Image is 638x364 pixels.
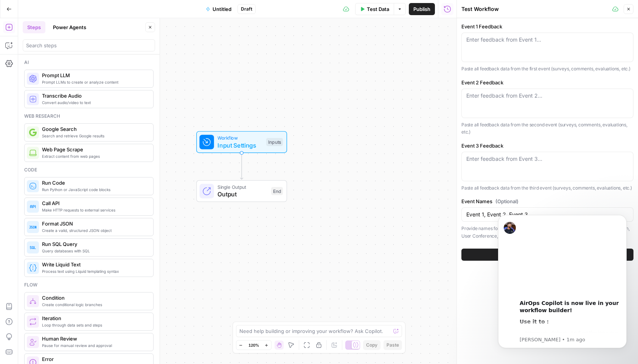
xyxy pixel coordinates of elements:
[42,133,147,139] span: Search and retrieve Google results
[271,187,283,195] div: End
[461,225,633,240] p: Provide names for the three events separated by commas (e.g., "Product Launch, User Conference, T...
[171,131,312,153] div: WorkflowInput SettingsInputs
[42,79,147,85] span: Prompt LLMs to create or analyze content
[201,3,236,15] button: Untitled
[461,198,633,205] label: Event Names
[363,340,380,350] button: Copy
[42,92,147,100] span: Transcribe Audio
[387,342,399,348] span: Paste
[23,21,45,33] button: Steps
[461,184,633,192] p: Paste all feedback data from the third event (surveys, comments, evaluations, etc.)
[42,153,147,159] span: Extract content from web pages
[355,3,394,15] button: Test Data
[48,21,91,33] button: Power Agents
[409,3,435,15] button: Publish
[42,302,147,308] span: Create conditional logic branches
[42,314,147,322] span: Iteration
[42,199,147,207] span: Call API
[217,134,262,142] span: Workflow
[42,322,147,328] span: Loop through data sets and steps
[495,198,518,205] span: (Optional)
[217,184,267,191] span: Single Output
[42,248,147,254] span: Query databases with SQL
[217,141,262,150] span: Input Settings
[24,59,154,66] div: Ai
[24,282,154,288] div: Flow
[42,335,147,342] span: Human Review
[248,342,259,348] span: 120%
[42,220,147,227] span: Format JSON
[367,5,389,13] span: Test Data
[240,153,243,179] g: Edge from start to end
[42,261,147,268] span: Write Liquid Text
[461,121,633,136] p: Paste all feedback data from the second event (surveys, comments, evaluations, etc.)
[42,294,147,302] span: Condition
[42,342,147,348] span: Pause for manual review and approval
[24,166,154,173] div: Code
[42,207,147,213] span: Make HTTP requests to external services
[42,187,147,193] span: Run Python or JavaScript code blocks
[461,23,633,30] label: Event 1 Feedback
[42,146,147,153] span: Web Page Scrape
[42,268,147,274] span: Process text using Liquid templating syntax
[461,79,633,86] label: Event 2 Feedback
[383,340,402,350] button: Paste
[171,180,312,202] div: Single OutputOutputEnd
[42,179,147,187] span: Run Code
[461,249,633,261] button: Test Workflow
[413,5,430,13] span: Publish
[241,6,252,12] span: Draft
[42,72,147,79] span: Prompt LLM
[24,113,154,120] div: Web research
[42,227,147,233] span: Create a valid, structured JSON object
[466,211,629,218] input: Event 1 Name, Event 2 Name, Event 3 Name
[213,5,231,13] span: Untitled
[26,42,152,49] input: Search steps
[42,125,147,133] span: Google Search
[366,342,377,348] span: Copy
[42,100,147,106] span: Convert audio/video to text
[217,190,267,199] span: Output
[461,65,633,73] p: Paste all feedback data from the first event (surveys, comments, evaluations, etc.)
[42,355,147,363] span: Error
[42,240,147,248] span: Run SQL Query
[266,138,283,146] div: Inputs
[461,142,633,149] label: Event 3 Feedback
